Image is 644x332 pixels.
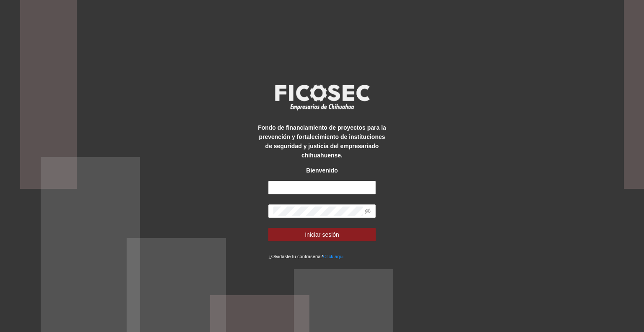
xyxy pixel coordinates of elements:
strong: Bienvenido [306,167,338,174]
img: logo [270,82,374,113]
span: eye-invisible [365,208,371,214]
button: Iniciar sesión [268,228,376,241]
strong: Fondo de financiamiento de proyectos para la prevención y fortalecimiento de instituciones de seg... [258,124,386,159]
a: Click aqui [323,254,344,259]
span: Iniciar sesión [305,230,339,239]
small: ¿Olvidaste tu contraseña? [268,254,343,259]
